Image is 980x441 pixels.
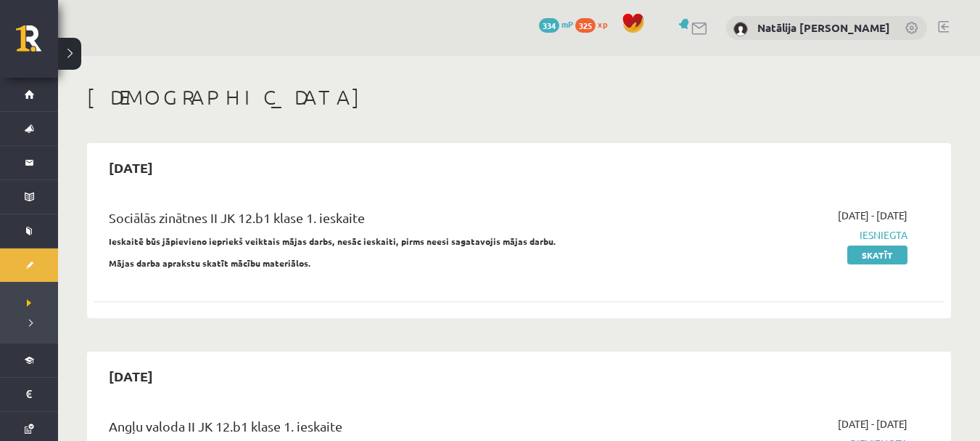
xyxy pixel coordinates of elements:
[757,20,890,35] a: Natālija [PERSON_NAME]
[598,18,607,30] span: xp
[94,359,168,393] h2: [DATE]
[575,18,596,33] span: 325
[847,246,907,264] a: Skatīt
[539,18,559,33] span: 334
[539,18,573,30] a: 334 mP
[87,85,951,110] h1: [DEMOGRAPHIC_DATA]
[838,208,907,223] span: [DATE] - [DATE]
[94,150,168,185] h2: [DATE]
[109,235,556,247] strong: Ieskaitē būs jāpievieno iepriekš veiktais mājas darbs, nesāc ieskaiti, pirms neesi sagatavojis mā...
[575,18,614,30] a: 325 xp
[733,22,748,36] img: Natālija Kate Dinsberga
[109,208,634,235] div: Sociālās zinātnes II JK 12.b1 klase 1. ieskaite
[109,257,311,269] strong: Mājas darba aprakstu skatīt mācību materiālos.
[656,227,907,243] span: Iesniegta
[16,25,58,62] a: Rīgas 1. Tālmācības vidusskola
[838,416,907,432] span: [DATE] - [DATE]
[561,18,573,30] span: mP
